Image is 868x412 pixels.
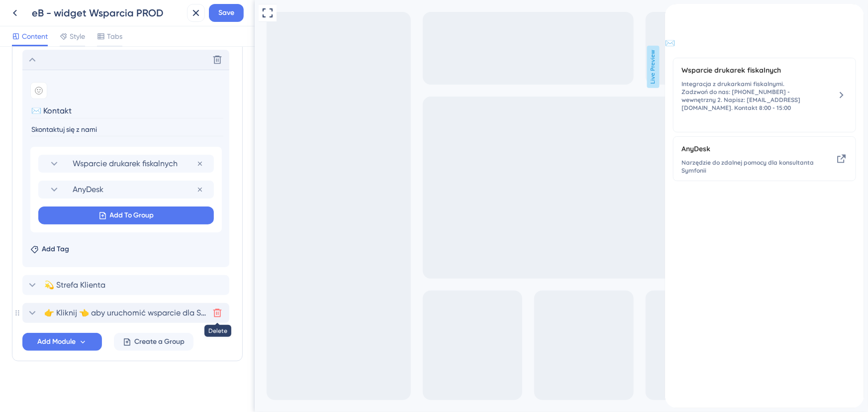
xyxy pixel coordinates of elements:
span: Save [218,7,234,19]
span: Add To Group [110,209,154,221]
span: Wsparcie drukarek fiskalnych [16,60,116,72]
button: Add To Group [38,206,214,224]
button: Save [209,4,244,22]
div: AnyDesk [38,181,214,199]
span: Integracja z drukarkami fiskalnymi. Zadzwoń do nas: [PHONE_NUMBER] - wewnętrzny 2. Napisz: [EMAIL... [16,76,149,108]
span: Add Module [37,336,76,348]
span: 💫 Strefa Klienta [44,279,105,291]
button: Create a Group [114,333,193,351]
span: AnyDesk [16,139,133,151]
div: Wsparcie drukarek fiskalnych [16,60,149,122]
span: Content [22,30,48,42]
button: Add Tag [30,243,69,255]
input: Header [30,103,223,118]
span: 👉 Kliknij 👈 aby uruchomić wsparcie dla Symfonii eBiuro [44,307,208,319]
span: Tabs [107,30,122,42]
span: Pn-Pt [16,114,31,121]
span: 8:00 - 15:00 [35,114,65,121]
span: Live Preview [392,46,405,88]
div: 3 [38,9,46,13]
span: Narzędzie do zdalnej pomocy dla konsultanta Symfonii [16,155,149,171]
input: Description [30,123,223,136]
span: AnyDesk [73,184,196,196]
div: AnyDesk [16,139,149,171]
div: 👉 Kliknij 👈 aby uruchomić wsparcie dla Symfonii eBiuroDelete [22,303,232,323]
button: Add Module [22,333,102,351]
div: Wsparcie drukarek fiskalnych [38,155,214,173]
span: Style [70,30,85,42]
span: Create a Group [134,336,185,348]
span: Wsparcie drukarek fiskalnych [73,158,196,170]
div: eB - widget Wsparcia PROD [32,6,183,20]
span: Add Tag [42,243,69,255]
